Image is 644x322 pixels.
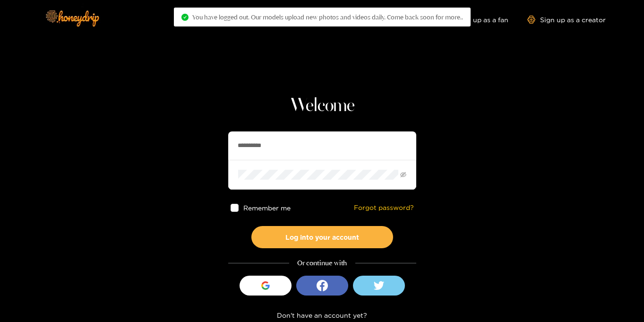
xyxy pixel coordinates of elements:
[228,95,416,117] h1: Welcome
[400,172,406,178] span: eye-invisible
[243,204,290,211] span: Remember me
[181,14,189,21] span: check-circle
[228,310,416,321] div: Don't have an account yet?
[444,16,508,24] a: Sign up as a fan
[228,258,416,269] div: Or continue with
[527,16,606,24] a: Sign up as a creator
[192,13,463,21] span: You have logged out. Our models upload new photos and videos daily. Come back soon for more..
[354,204,414,212] a: Forgot password?
[251,226,393,248] button: Log into your account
